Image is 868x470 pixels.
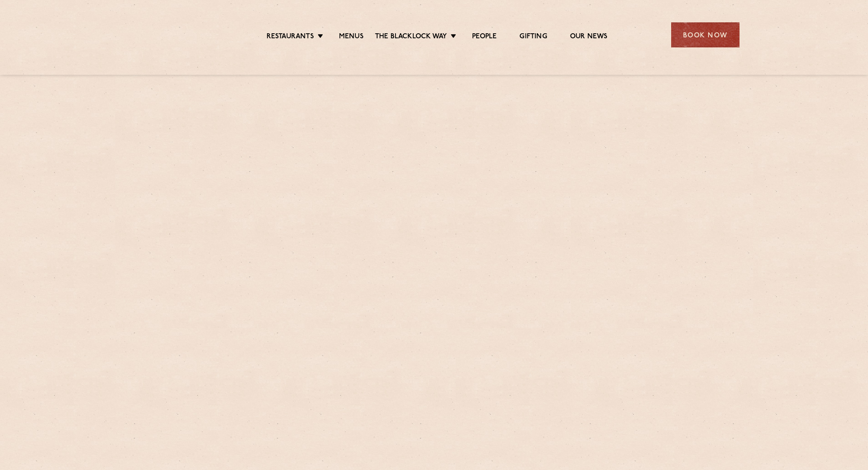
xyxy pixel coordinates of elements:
[339,32,364,42] a: Menus
[570,32,608,42] a: Our News
[129,9,208,61] img: svg%3E
[472,32,497,42] a: People
[375,32,447,42] a: The Blacklock Way
[267,32,314,42] a: Restaurants
[671,22,740,47] div: Book Now
[519,32,547,42] a: Gifting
